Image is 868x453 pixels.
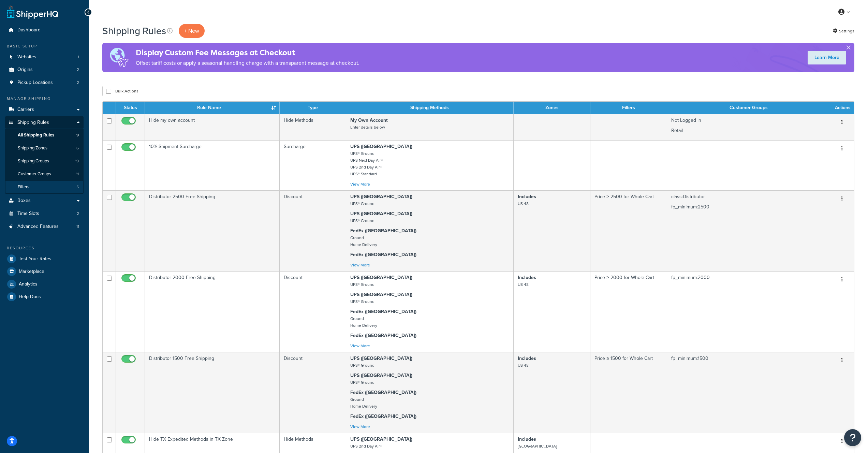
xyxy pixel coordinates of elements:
th: Type [280,102,346,114]
li: Shipping Groups [5,155,84,167]
th: Shipping Methods [346,102,513,114]
span: 9 [76,132,79,138]
small: UPS 2nd Day Air® [350,443,382,449]
td: Discount [280,352,346,433]
small: US 48 [518,281,529,288]
strong: UPS ([GEOGRAPHIC_DATA]) [350,355,412,362]
span: Analytics [19,281,38,287]
a: Settings [833,26,854,36]
th: Rule Name : activate to sort column ascending [145,102,280,114]
li: Shipping Zones [5,142,84,155]
a: Shipping Groups 19 [5,155,84,167]
small: UPS® Ground [350,281,374,288]
span: Pickup Locations [17,80,53,86]
small: Enter details below [350,124,385,130]
th: Zones [514,102,591,114]
span: 2 [77,211,79,217]
a: Shipping Rules [5,116,84,129]
td: Distributor 1500 Free Shipping [145,352,280,433]
span: Dashboard [17,27,41,33]
strong: Includes [518,355,536,362]
p: fp_minimum:2500 [671,204,826,210]
button: Bulk Actions [102,86,142,96]
a: Advanced Features 11 [5,220,84,233]
a: View More [350,181,370,187]
a: Filters 5 [5,181,84,193]
small: Ground Home Delivery [350,316,377,328]
a: Test Your Rates [5,253,84,265]
span: 19 [75,158,79,164]
span: 5 [76,184,79,190]
a: ShipperHQ Home [7,5,58,19]
td: Distributor 2000 Free Shipping [145,271,280,352]
a: Pickup Locations 2 [5,76,84,89]
span: Shipping Zones [18,145,47,151]
span: Shipping Groups [18,158,49,164]
span: Advanced Features [17,224,59,230]
small: Ground Home Delivery [350,396,377,409]
td: fp_minimum:2000 [667,271,830,352]
li: Time Slots [5,207,84,220]
small: [GEOGRAPHIC_DATA] [518,443,557,449]
img: duties-banner-06bc72dcb5fe05cb3f9472aba00be2ae8eb53ab6f0d8bb03d382ba314ac3c341.png [102,43,136,72]
li: Origins [5,63,84,76]
h1: Shipping Rules [102,24,166,38]
span: Help Docs [19,294,41,300]
div: Resources [5,245,84,251]
td: Surcharge [280,140,346,190]
strong: Includes [518,193,536,200]
span: Test Your Rates [19,256,52,262]
strong: UPS ([GEOGRAPHIC_DATA]) [350,274,412,281]
strong: FedEx ([GEOGRAPHIC_DATA]) [350,413,416,420]
span: 2 [77,67,79,73]
span: Customer Groups [18,171,51,177]
a: Websites 1 [5,51,84,63]
span: Shipping Rules [17,120,49,126]
a: Dashboard [5,24,84,36]
td: class:Distributor [667,190,830,271]
strong: UPS ([GEOGRAPHIC_DATA]) [350,291,412,298]
td: Not Logged in [667,114,830,140]
small: UPS® Ground [350,298,374,305]
small: UPS® Ground [350,201,374,207]
small: US 48 [518,362,529,368]
a: View More [350,343,370,349]
li: Shipping Rules [5,116,84,194]
strong: FedEx ([GEOGRAPHIC_DATA]) [350,308,416,315]
a: Help Docs [5,291,84,303]
a: Origins 2 [5,63,84,76]
li: Carriers [5,103,84,116]
span: Time Slots [17,211,39,217]
td: Price ≥ 2000 for Whole Cart [590,271,667,352]
strong: FedEx ([GEOGRAPHIC_DATA]) [350,332,416,339]
span: Websites [17,54,36,60]
strong: UPS ([GEOGRAPHIC_DATA]) [350,143,412,150]
span: 11 [76,224,79,230]
td: Discount [280,271,346,352]
span: Filters [18,184,29,190]
strong: FedEx ([GEOGRAPHIC_DATA]) [350,389,416,396]
strong: UPS ([GEOGRAPHIC_DATA]) [350,436,412,443]
td: 10% Shipment Surcharge [145,140,280,190]
p: Offset tariff costs or apply a seasonal handling charge with a transparent message at checkout. [136,58,359,68]
a: Boxes [5,194,84,207]
th: Actions [830,102,854,114]
span: 2 [77,80,79,86]
small: UPS® Ground [350,218,374,224]
span: 11 [76,171,79,177]
small: UPS® Ground UPS Next Day Air® UPS 2nd Day Air® UPS® Standard [350,150,383,177]
a: Analytics [5,278,84,290]
th: Filters [590,102,667,114]
div: Manage Shipping [5,96,84,102]
td: Distributor 2500 Free Shipping [145,190,280,271]
strong: Includes [518,274,536,281]
a: Marketplace [5,265,84,278]
strong: UPS ([GEOGRAPHIC_DATA]) [350,372,412,379]
small: UPS® Ground [350,362,374,368]
span: Carriers [17,107,34,113]
li: Customer Groups [5,168,84,180]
